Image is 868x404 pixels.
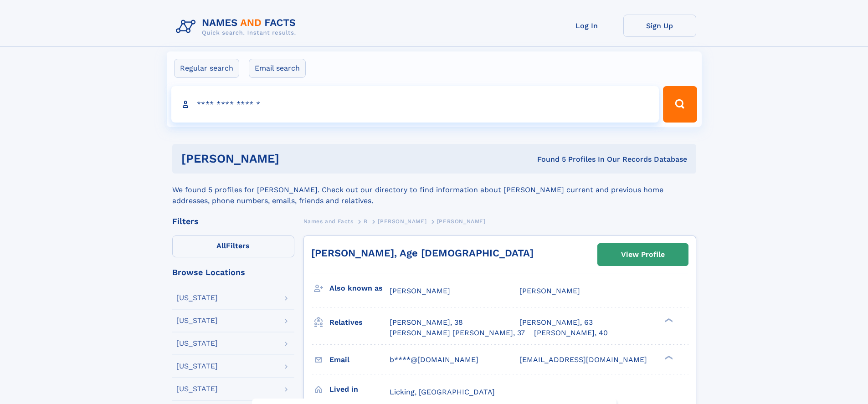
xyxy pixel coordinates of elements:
[249,59,306,78] label: Email search
[176,385,218,393] div: [US_STATE]
[623,15,696,37] a: Sign Up
[176,363,218,370] div: [US_STATE]
[390,317,463,327] a: [PERSON_NAME], 38
[172,268,294,276] div: Browse Locations
[378,218,426,225] span: [PERSON_NAME]
[303,215,354,227] a: Names and Facts
[364,218,368,225] span: B
[181,153,408,164] h1: [PERSON_NAME]
[390,328,525,338] a: [PERSON_NAME] [PERSON_NAME], 37
[378,215,426,227] a: [PERSON_NAME]
[437,218,486,225] span: [PERSON_NAME]
[172,235,294,257] label: Filters
[174,59,239,78] label: Regular search
[408,154,687,164] div: Found 5 Profiles In Our Records Database
[390,286,450,295] span: [PERSON_NAME]
[663,86,697,123] button: Search Button
[172,217,294,225] div: Filters
[663,317,673,323] div: ❯
[364,215,368,227] a: B
[172,15,303,39] img: Logo Names and Facts
[311,247,534,259] a: [PERSON_NAME], Age [DEMOGRAPHIC_DATA]
[598,244,688,266] a: View Profile
[519,286,580,295] span: [PERSON_NAME]
[329,281,390,296] h3: Also known as
[663,354,673,360] div: ❯
[329,315,390,330] h3: Relatives
[216,241,226,250] span: All
[621,244,665,265] div: View Profile
[171,86,659,123] input: search input
[550,15,623,37] a: Log In
[329,382,390,397] h3: Lived in
[329,352,390,368] h3: Email
[176,294,218,302] div: [US_STATE]
[534,328,608,338] a: [PERSON_NAME], 40
[176,317,218,324] div: [US_STATE]
[176,340,218,347] div: [US_STATE]
[390,388,495,396] span: Licking, [GEOGRAPHIC_DATA]
[519,355,647,364] span: [EMAIL_ADDRESS][DOMAIN_NAME]
[172,174,696,206] div: We found 5 profiles for [PERSON_NAME]. Check out our directory to find information about [PERSON_...
[519,317,593,327] a: [PERSON_NAME], 63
